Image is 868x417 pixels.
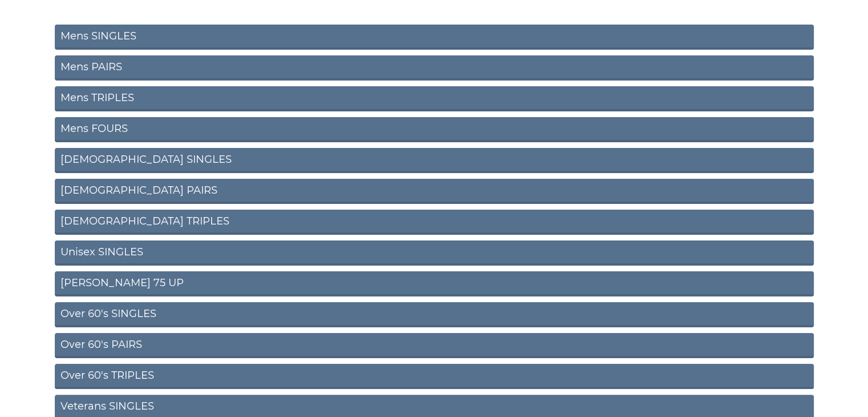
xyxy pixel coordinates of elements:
[55,25,814,50] a: Mens SINGLES
[55,86,814,111] a: Mens TRIPLES
[55,55,814,81] a: Mens PAIRS
[55,148,814,173] a: [DEMOGRAPHIC_DATA] SINGLES
[55,117,814,142] a: Mens FOURS
[55,302,814,327] a: Over 60's SINGLES
[55,271,814,296] a: [PERSON_NAME] 75 UP
[55,240,814,266] a: Unisex SINGLES
[55,364,814,389] a: Over 60's TRIPLES
[55,179,814,204] a: [DEMOGRAPHIC_DATA] PAIRS
[55,210,814,235] a: [DEMOGRAPHIC_DATA] TRIPLES
[55,333,814,358] a: Over 60's PAIRS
